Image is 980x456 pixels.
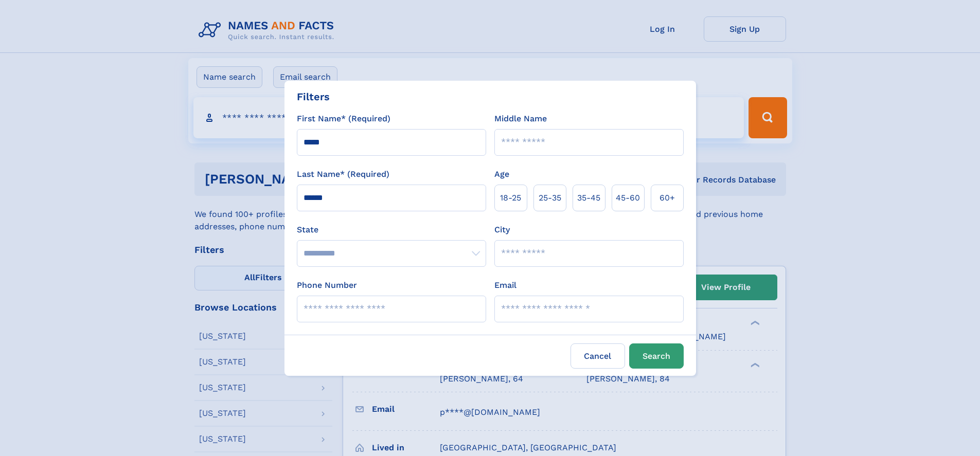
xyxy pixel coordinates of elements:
[297,224,486,236] label: State
[297,279,357,291] label: Phone Number
[494,168,509,180] label: Age
[297,89,330,104] div: Filters
[494,224,510,236] label: City
[500,192,521,204] span: 18‑25
[539,192,561,204] span: 25‑35
[660,192,675,204] span: 60+
[297,168,389,180] label: Last Name* (Required)
[577,192,600,204] span: 35‑45
[494,113,547,125] label: Middle Name
[297,113,390,125] label: First Name* (Required)
[629,343,684,369] button: Search
[494,279,516,291] label: Email
[616,192,640,204] span: 45‑60
[571,343,625,369] label: Cancel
